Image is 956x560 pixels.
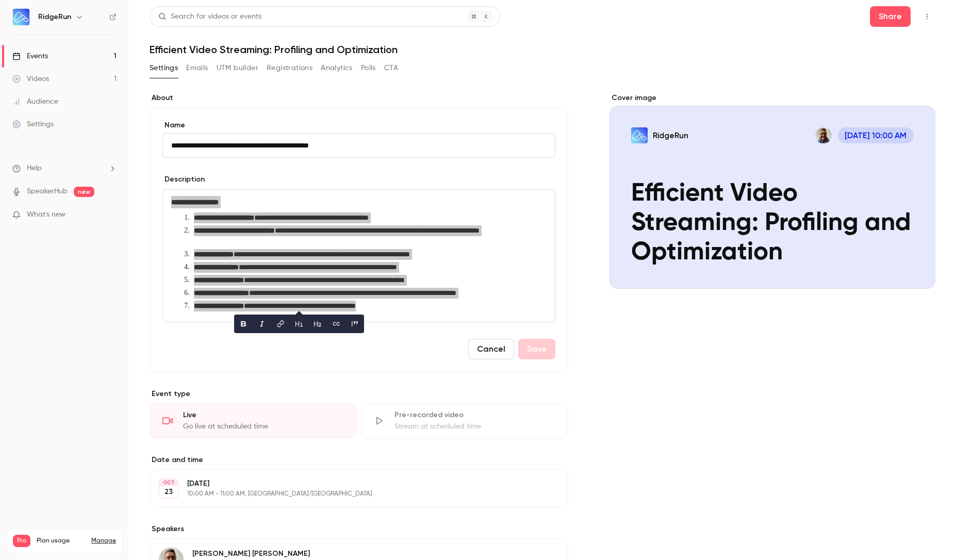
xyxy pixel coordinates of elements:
label: Description [162,174,205,185]
section: Cover image [609,93,935,289]
span: What's new [27,209,65,220]
button: italic [254,316,270,332]
label: Date and time [150,455,568,465]
div: OCT [159,479,178,486]
label: Name [162,120,555,130]
div: Videos [12,74,49,84]
div: Stream at scheduled time [394,421,555,432]
button: Registrations [267,60,312,76]
div: Search for videos or events [158,11,261,22]
div: Audience [12,96,58,107]
p: [DATE] [187,479,514,489]
label: About [150,93,568,103]
span: Plan usage [37,537,85,545]
span: Pro [13,535,30,547]
button: Emails [186,60,208,76]
label: Speakers [150,524,568,534]
button: link [272,316,289,332]
li: help-dropdown-opener [12,163,117,174]
span: new [74,187,94,197]
p: 23 [164,487,173,497]
div: LiveGo live at scheduled time [150,403,357,438]
div: editor [163,190,555,322]
button: Cancel [468,339,514,359]
span: Help [27,163,42,174]
div: Events [12,51,48,61]
h1: Efficient Video Streaming: Profiling and Optimization [150,43,935,56]
button: Settings [150,60,178,76]
button: CTA [384,60,398,76]
p: Event type [150,389,568,399]
div: Live [183,410,344,420]
button: Polls [361,60,376,76]
p: [PERSON_NAME] [PERSON_NAME] [192,549,501,559]
button: bold [235,316,252,332]
div: Pre-recorded video [394,410,555,420]
button: UTM builder [217,60,258,76]
button: Share [870,6,911,27]
label: Cover image [609,93,935,103]
a: Manage [91,537,116,545]
section: description [162,189,555,322]
a: SpeakerHub [27,186,68,197]
h6: RidgeRun [38,12,71,22]
div: Settings [12,119,54,129]
div: Go live at scheduled time [183,421,344,432]
div: Pre-recorded videoStream at scheduled time [361,403,568,438]
p: 10:00 AM - 11:00 AM, [GEOGRAPHIC_DATA]/[GEOGRAPHIC_DATA] [187,490,514,498]
iframe: Noticeable Trigger [104,210,117,220]
button: blockquote [347,316,363,332]
button: Analytics [321,60,353,76]
img: RidgeRun [13,9,29,25]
